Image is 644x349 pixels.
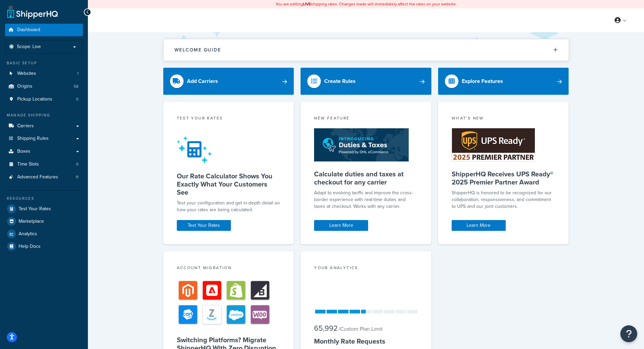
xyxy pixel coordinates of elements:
div: Explore Features [462,77,503,86]
a: Explore Features [438,68,569,95]
div: Test your rates [177,115,281,123]
h2: Welcome Guide [174,47,221,52]
span: 0 [76,161,78,167]
a: Pickup Locations0 [5,93,83,106]
span: Analytics [19,231,37,237]
a: Advanced Features11 [5,171,83,183]
span: Marketplace [19,219,44,224]
span: Dashboard [17,27,40,33]
a: Marketplace [5,215,83,227]
a: Create Rules [301,68,431,95]
li: Advanced Features [5,171,83,183]
a: Carriers [5,120,83,132]
li: Pickup Locations [5,93,83,106]
a: Websites1 [5,67,83,80]
span: Shipping Rules [17,136,49,141]
div: New Feature [314,115,418,123]
a: Learn More [452,220,506,231]
div: Manage Shipping [5,112,83,118]
li: Time Slots [5,158,83,171]
div: Your Analytics [314,265,418,272]
div: Add Carriers [187,77,218,86]
span: 65,992 [314,323,338,334]
span: Boxes [17,149,30,154]
span: Scope: Live [17,44,41,50]
h5: ShipperHQ Receives UPS Ready® 2025 Premier Partner Award [452,170,555,186]
div: Account Migration [177,265,281,272]
div: Test your configuration and get in-depth detail on how your rates are being calculated. [177,200,281,213]
span: Advanced Features [17,174,58,180]
a: Add Carriers [163,68,294,95]
b: LIVE [303,1,311,7]
div: Create Rules [324,77,356,86]
a: Learn More [314,220,368,231]
div: What's New [452,115,555,123]
span: Time Slots [17,161,39,167]
a: Boxes [5,145,83,158]
span: 58 [74,84,78,89]
span: Pickup Locations [17,96,52,102]
h5: Calculate duties and taxes at checkout for any carrier [314,170,418,186]
span: 11 [76,174,78,180]
div: Basic Setup [5,60,83,66]
span: Test Your Rates [19,206,51,212]
a: Test Your Rates [5,203,83,215]
a: Analytics [5,228,83,240]
span: 0 [76,96,78,102]
h5: Monthly Rate Requests [314,337,418,345]
a: Dashboard [5,24,83,36]
span: Help Docs [19,244,41,249]
p: Adapt to evolving tariffs and improve the cross-border experience with real-time duties and taxes... [314,190,418,210]
p: ShipperHQ is honored to be recognized for our collaboration, responsiveness, and commitment to UP... [452,190,555,210]
span: Websites [17,71,36,77]
span: Carriers [17,123,34,129]
a: Time Slots0 [5,158,83,171]
div: Resources [5,196,83,201]
li: Origins [5,80,83,93]
button: Welcome Guide [164,39,569,61]
a: Help Docs [5,240,83,253]
a: Shipping Rules [5,132,83,145]
span: 1 [77,71,78,77]
a: Test Your Rates [177,220,231,231]
a: Origins58 [5,80,83,93]
button: Open Resource Center [620,325,637,342]
small: / Custom Plan Limit [338,325,383,333]
span: Origins [17,84,32,89]
li: Websites [5,67,83,80]
h5: Our Rate Calculator Shows You Exactly What Your Customers See [177,172,281,196]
